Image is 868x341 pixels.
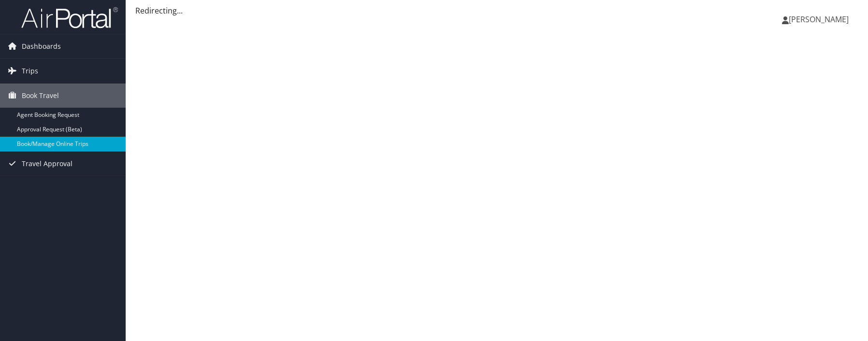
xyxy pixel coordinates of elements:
[22,84,59,108] span: Book Travel
[21,6,118,29] img: airportal-logo.png
[782,5,858,34] a: [PERSON_NAME]
[22,59,38,83] span: Trips
[789,14,849,25] span: [PERSON_NAME]
[22,152,72,176] span: Travel Approval
[135,5,858,16] div: Redirecting...
[22,34,61,58] span: Dashboards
